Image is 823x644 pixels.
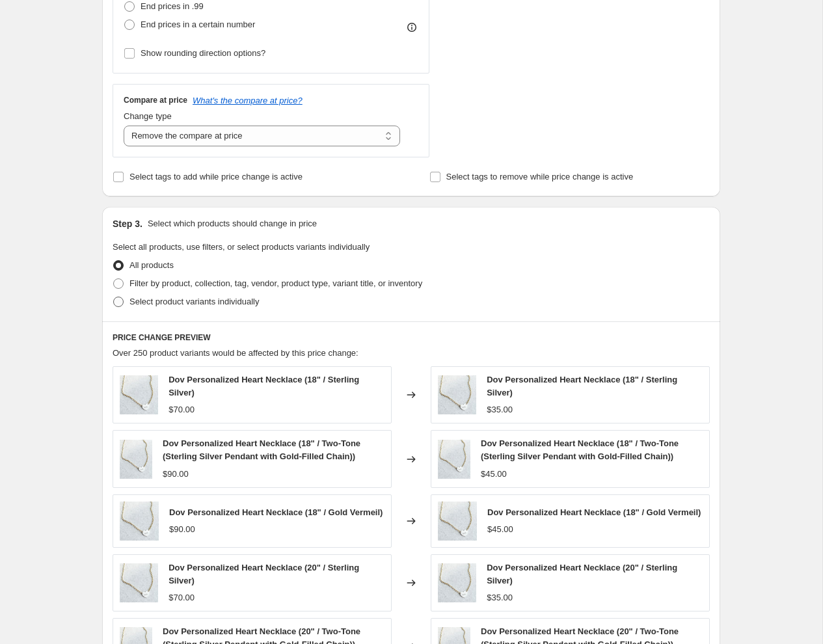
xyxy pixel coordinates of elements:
span: $35.00 [487,593,513,602]
span: Show rounding direction options? [141,48,265,58]
span: Change type [124,111,172,121]
span: Over 250 product variants would be affected by this price change: [113,348,358,358]
img: heartnew_80x.jpg [120,440,152,479]
span: Filter by product, collection, tag, vendor, product type, variant title, or inventory [129,278,422,288]
span: $35.00 [487,405,513,414]
img: heartnew_80x.jpg [438,440,470,479]
span: Dov Personalized Heart Necklace (20" / Sterling Silver) [169,563,359,585]
span: $70.00 [169,405,195,414]
h2: Step 3. [113,217,142,230]
span: Dov Personalized Heart Necklace (18" / Sterling Silver) [169,375,359,397]
p: Select which products should change in price [148,217,317,230]
img: heartnew_80x.jpg [120,563,158,602]
img: heartnew_80x.jpg [438,563,476,602]
span: Dov Personalized Heart Necklace (18" / Gold Vermeil) [169,507,383,517]
span: Dov Personalized Heart Necklace (18" / Two-Tone (Sterling Silver Pendant with Gold-Filled Chain)) [163,438,360,461]
span: Select tags to add while price change is active [129,172,303,181]
span: $45.00 [481,469,507,479]
span: Select tags to remove while price change is active [446,172,634,181]
button: What's the compare at price? [193,96,303,105]
span: $90.00 [163,469,189,479]
img: heartnew_80x.jpg [438,502,477,541]
span: All products [129,260,174,270]
span: Dov Personalized Heart Necklace (18" / Gold Vermeil) [487,507,701,517]
span: End prices in a certain number [141,20,255,29]
img: heartnew_80x.jpg [120,375,158,414]
img: heartnew_80x.jpg [438,375,476,414]
span: Select all products, use filters, or select products variants individually [113,242,370,252]
span: $45.00 [487,524,513,534]
span: $70.00 [169,593,195,602]
span: Dov Personalized Heart Necklace (20" / Sterling Silver) [487,563,677,585]
span: Dov Personalized Heart Necklace (18" / Two-Tone (Sterling Silver Pendant with Gold-Filled Chain)) [481,438,679,461]
span: $90.00 [169,524,195,534]
h3: Compare at price [124,95,187,105]
img: heartnew_80x.jpg [120,502,159,541]
h6: PRICE CHANGE PREVIEW [113,332,710,343]
span: Select product variants individually [129,297,259,306]
span: Dov Personalized Heart Necklace (18" / Sterling Silver) [487,375,677,397]
span: End prices in .99 [141,1,204,11]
